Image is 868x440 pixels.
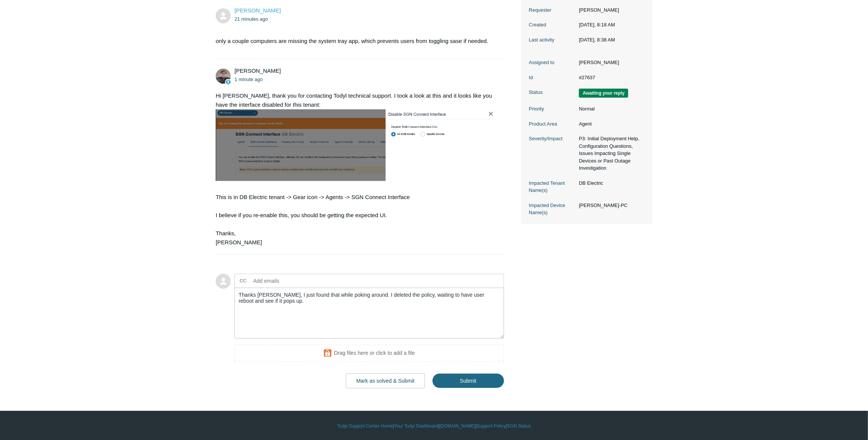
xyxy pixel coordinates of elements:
dt: Product Area [529,120,575,128]
a: [DOMAIN_NAME] [439,423,475,429]
a: [PERSON_NAME] [235,7,281,14]
dd: [PERSON_NAME] [575,6,645,14]
a: Todyl Support Center Home [337,423,393,429]
dt: Priority [529,105,575,113]
dt: Created [529,21,575,29]
textarea: Add your reply [235,288,504,339]
p: only a couple computers are missing the system tray app, which prevents users from toggling sase ... [216,37,496,46]
dt: Last activity [529,36,575,44]
time: 08/25/2025, 08:38 [579,37,615,43]
a: Your Todyl Dashboard [394,423,438,429]
dt: Id [529,74,575,81]
dt: Status [529,89,575,96]
dt: Requester [529,6,575,14]
time: 08/25/2025, 08:18 [579,22,615,28]
span: We are waiting for you to respond [579,89,628,98]
label: CC [240,275,247,287]
span: Ali Zahir [235,7,281,14]
dt: Severity/Impact [529,135,575,143]
a: Support Policy [477,423,506,429]
dd: DB Electric [575,179,645,187]
dt: Impacted Device Name(s) [529,202,575,216]
a: SGN Status [507,423,531,429]
dd: Normal [575,105,645,113]
dd: [PERSON_NAME]-PC [575,202,645,209]
div: Hi [PERSON_NAME], thank you for contacting Todyl technical support. I took a look at this and it ... [216,91,496,247]
div: | | | | [216,423,652,429]
dd: [PERSON_NAME] [575,59,645,66]
input: Add emails [250,275,331,287]
span: Matt Robinson [235,67,281,74]
time: 08/25/2025, 08:18 [235,16,268,22]
time: 08/25/2025, 08:38 [235,77,263,82]
dd: #27637 [575,74,645,81]
dd: P3: Initial Deployment Help, Configuration Questions, Issues Impacting Single Devices or Past Out... [575,135,645,172]
button: Mark as solved & Submit [346,373,425,388]
dt: Assigned to [529,59,575,66]
input: Submit [432,374,504,388]
dd: Agent [575,120,645,128]
dt: Impacted Tenant Name(s) [529,179,575,194]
